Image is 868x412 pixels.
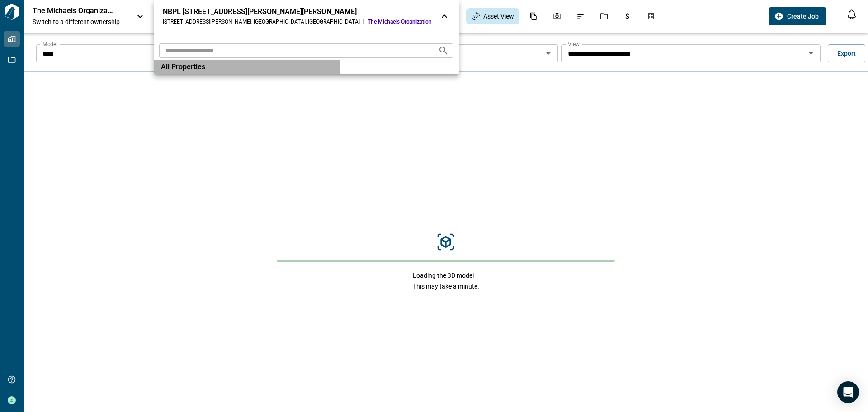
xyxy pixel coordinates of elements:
button: Search projects [434,42,453,60]
span: The Michaels Organization [368,18,432,25]
div: NBPL [STREET_ADDRESS][PERSON_NAME][PERSON_NAME] [163,7,432,16]
div: [STREET_ADDRESS][PERSON_NAME] , [GEOGRAPHIC_DATA] , [GEOGRAPHIC_DATA] [163,18,360,25]
span: All Properties [161,62,205,71]
div: Open Intercom Messenger [837,381,859,403]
